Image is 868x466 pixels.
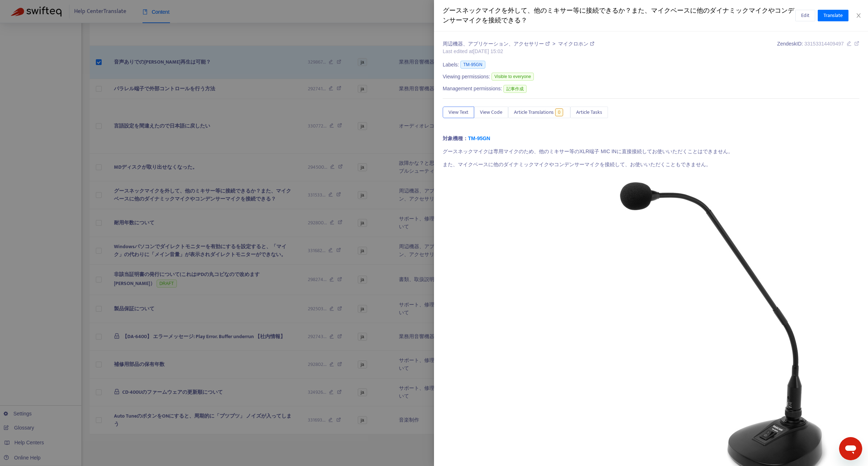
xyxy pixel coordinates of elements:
[570,107,608,118] button: Article Tasks
[443,148,859,155] p: グースネックマイクは専用マイクのため、他のミキサー等のXLR端子 MIC INに直接接続してお使いいただくことはできません。
[443,135,490,141] strong: 対象機種：
[468,135,490,141] a: TM-95GN
[443,73,490,81] span: Viewing permissions:
[818,10,848,21] button: Translate
[824,12,843,20] span: Translate
[804,41,844,47] span: 33153314409497
[443,107,474,118] button: View Text
[576,108,602,116] span: Article Tasks
[795,10,815,21] button: Edit
[492,73,534,81] span: Visible to everyone
[460,61,485,69] span: TM-95GN
[443,161,859,168] p: また、マイクベースに他のダイナミックマイクやコンデンサーマイクを接続して、お使いいただくこともできません。
[443,40,594,48] div: >
[514,108,554,116] span: Article Translations
[555,108,563,116] span: 0
[443,48,594,55] div: Last edited at [DATE] 15:02
[448,108,468,116] span: View Text
[856,13,861,18] span: close
[854,12,864,19] button: Close
[443,41,551,47] a: 周辺機器、アプリケーション、アクセサリー
[443,85,502,92] span: Management permissions:
[474,107,508,118] button: View Code
[503,85,527,93] span: 記事作成
[839,437,862,460] iframe: メッセージングウィンドウを開くボタン
[443,6,795,25] div: グースネックマイクを外して、他のミキサー等に接続できるか？また、マイクベースに他のダイナミックマイクやコンデンサーマイクを接続できる？
[443,61,459,69] span: Labels:
[558,41,594,47] a: マイクロホン
[508,107,570,118] button: Article Translations0
[480,108,502,116] span: View Code
[801,12,809,20] span: Edit
[777,40,859,55] div: Zendesk ID:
